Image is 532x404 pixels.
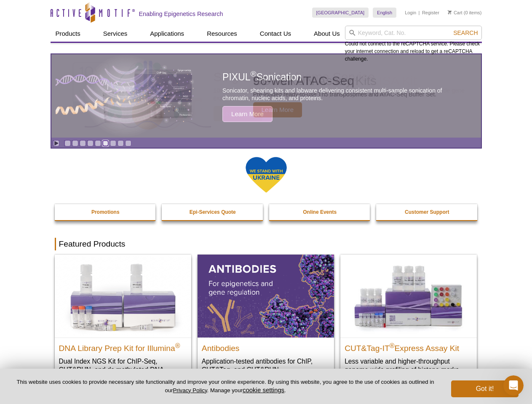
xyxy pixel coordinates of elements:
h2: Featured Products [55,238,478,250]
a: Online Events [269,204,371,220]
a: Go to slide 9 [125,140,131,146]
button: cookie settings [243,386,284,393]
p: Sonicator, shearing kits and labware delivering consistent multi-sample sonication of chromatin, ... [222,87,462,102]
span: Learn More [222,106,273,122]
a: [GEOGRAPHIC_DATA] [312,8,369,18]
strong: Epi-Services Quote [190,209,236,215]
a: English [373,8,396,18]
li: | [419,8,420,18]
a: About Us [309,26,345,42]
img: We Stand With Ukraine [245,156,287,194]
a: Customer Support [376,204,478,220]
a: PIXUL sonication PIXUL®Sonication Sonicator, shearing kits and labware delivering consistent mult... [51,54,481,138]
a: Go to slide 6 [102,140,109,146]
p: Dual Index NGS Kit for ChIP-Seq, CUT&RUN, and ds methylated DNA assays. [59,357,187,383]
a: Contact Us [255,26,296,42]
p: This website uses cookies to provide necessary site functionality and improve your online experie... [13,378,437,394]
h2: Enabling Epigenetics Research [139,10,223,18]
img: DNA Library Prep Kit for Illumina [55,255,191,337]
a: Privacy Policy [173,387,207,393]
iframe: Intercom live chat [503,375,524,396]
a: Go to slide 2 [72,140,78,146]
h2: Antibodies [202,340,330,353]
a: Services [98,26,133,42]
span: Search [453,29,478,36]
a: Products [51,26,86,42]
a: Applications [145,26,189,42]
p: Application-tested antibodies for ChIP, CUT&Tag, and CUT&RUN. [202,357,330,374]
a: Go to slide 4 [87,140,94,146]
button: Search [451,29,480,37]
a: CUT&Tag-IT® Express Assay Kit CUT&Tag-IT®Express Assay Kit Less variable and higher-throughput ge... [340,255,477,382]
button: Got it! [451,380,519,397]
a: Login [405,10,416,16]
a: Go to slide 7 [110,140,116,146]
strong: Promotions [91,209,120,215]
a: All Antibodies Antibodies Application-tested antibodies for ChIP, CUT&Tag, and CUT&RUN. [198,255,334,382]
input: Keyword, Cat. No. [345,26,482,40]
a: Promotions [55,204,157,220]
h2: CUT&Tag-IT Express Assay Kit [345,340,473,353]
div: Could not connect to the reCAPTCHA service. Please check your internet connection and reload to g... [345,26,482,63]
a: Epi-Services Quote [162,204,264,220]
img: All Antibodies [198,255,334,337]
strong: Online Events [303,209,337,215]
a: Go to slide 8 [118,140,124,146]
a: Resources [202,26,242,42]
sup: ® [251,70,257,79]
li: (0 items) [448,8,482,18]
p: Less variable and higher-throughput genome-wide profiling of histone marks​. [345,357,473,374]
a: Go to slide 3 [80,140,86,146]
strong: Customer Support [405,209,449,215]
a: Toggle autoplay [53,140,59,146]
img: CUT&Tag-IT® Express Assay Kit [340,255,477,337]
img: PIXUL sonication [56,54,195,138]
span: PIXUL Sonication [222,72,302,82]
a: Cart [448,10,462,16]
img: Your Cart [448,10,452,14]
a: Register [422,10,439,16]
sup: ® [390,342,395,349]
sup: ® [175,342,180,349]
a: Go to slide 1 [64,140,71,146]
h2: DNA Library Prep Kit for Illumina [59,340,187,353]
article: PIXUL Sonication [51,54,481,138]
a: DNA Library Prep Kit for Illumina DNA Library Prep Kit for Illumina® Dual Index NGS Kit for ChIP-... [55,255,191,391]
a: Go to slide 5 [95,140,101,146]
